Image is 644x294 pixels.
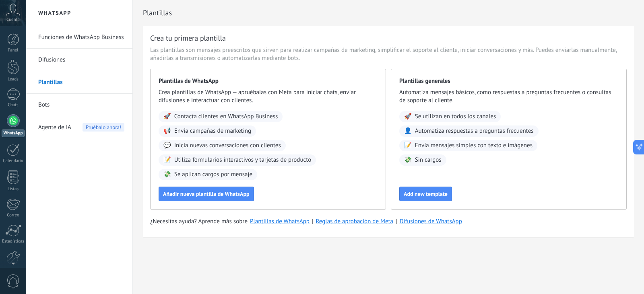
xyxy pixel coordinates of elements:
span: 👤 [404,127,412,135]
li: Difusiones [26,49,132,71]
span: Automatiza respuestas a preguntas frecuentes [415,127,534,135]
a: Agente de IAPruébalo ahora! [38,116,124,139]
a: Difusiones de WhatsApp [400,218,462,225]
span: Add new template [404,191,448,197]
span: 📝 [404,142,412,150]
div: Correo [2,213,25,218]
button: Add new template [399,187,452,201]
span: Las plantillas son mensajes preescritos que sirven para realizar campañas de marketing, simplific... [150,46,627,62]
li: Bots [26,94,132,116]
li: Funciones de WhatsApp Business [26,26,132,49]
span: Envía mensajes simples con texto e imágenes [415,142,533,150]
a: Difusiones [38,49,124,71]
span: 🚀 [404,113,412,121]
span: Plantillas de WhatsApp [159,77,378,85]
button: Añadir nueva plantilla de WhatsApp [159,187,254,201]
span: Utiliza formularios interactivos y tarjetas de producto [174,156,312,164]
span: Cuenta [6,17,20,23]
span: Añadir nueva plantilla de WhatsApp [163,191,250,197]
span: Inicia nuevas conversaciones con clientes [174,142,281,150]
a: Reglas de aprobación de Meta [316,218,394,225]
span: Pruébalo ahora! [83,123,124,132]
span: Sin cargos [415,156,442,164]
div: Chats [2,103,25,108]
div: Estadísticas [2,239,25,244]
div: Leads [2,77,25,82]
span: Envía campañas de marketing [174,127,251,135]
h3: Crea tu primera plantilla [150,33,226,43]
a: Funciones de WhatsApp Business [38,26,124,49]
span: Se aplican cargos por mensaje [174,171,252,179]
span: Se utilizan en todos los canales [415,113,496,121]
a: Plantillas de WhatsApp [250,218,310,225]
span: 💬 [163,142,171,150]
span: Crea plantillas de WhatsApp — apruébalas con Meta para iniciar chats, enviar difusiones e interac... [159,88,378,105]
div: Listas [2,187,25,192]
span: 📢 [163,127,171,135]
span: Contacta clientes en WhatsApp Business [174,113,278,121]
li: Agente de IA [26,116,132,138]
span: ¿Necesitas ayuda? Aprende más sobre [150,218,248,226]
li: Plantillas [26,71,132,94]
div: WhatsApp [2,130,25,137]
a: Plantillas [38,71,124,94]
span: 📝 [163,156,171,164]
span: Plantillas generales [399,77,618,85]
span: 🚀 [163,113,171,121]
span: Automatiza mensajes básicos, como respuestas a preguntas frecuentes o consultas de soporte al cli... [399,88,618,105]
div: Calendario [2,158,25,164]
span: 💸 [163,171,171,179]
h2: Plantillas [143,5,634,21]
div: | | [150,218,627,226]
span: 💸 [404,156,412,164]
a: Bots [38,94,124,116]
div: Panel [2,48,25,53]
span: Agente de IA [38,116,71,139]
